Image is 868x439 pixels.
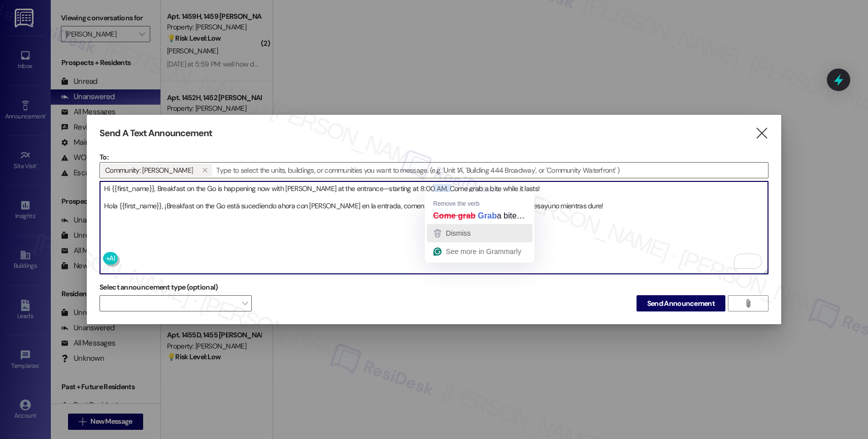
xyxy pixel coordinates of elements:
div: To enrich screen reader interactions, please activate Accessibility in Grammarly extension settings [99,181,769,274]
h3: Send A Text Announcement [99,128,212,139]
label: Select announcement type (optional) [99,279,218,295]
input: Type to select the units, buildings, or communities you want to message. (e.g. 'Unit 1A', 'Buildi... [213,163,768,178]
button: Send Announcement [637,295,725,311]
i:  [744,299,752,307]
textarea: To enrich screen reader interactions, please activate Accessibility in Grammarly extension settings [100,181,768,274]
span: Send Announcement [647,298,715,309]
i:  [755,128,769,139]
button: Community: Elliot Roswell [197,164,212,177]
p: To: [99,152,769,162]
i:  [202,166,208,174]
span: Community: Elliot Roswell [105,164,193,177]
